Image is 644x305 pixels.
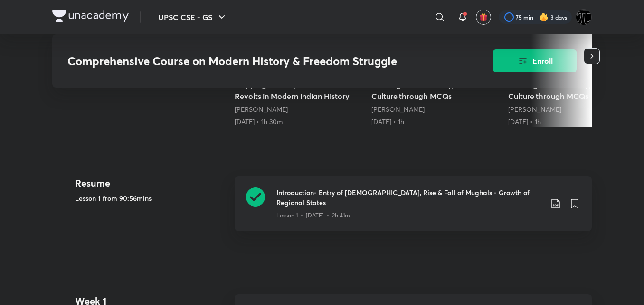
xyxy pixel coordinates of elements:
[479,13,488,21] img: avatar
[276,187,542,207] h3: Introduction- Entry of [DEMOGRAPHIC_DATA], Rise & Fall of Mughals - Growth of Regional States
[508,105,561,114] a: [PERSON_NAME]
[52,10,129,22] img: Company Logo
[476,10,491,25] button: avatar
[493,49,577,72] button: Enroll
[52,10,129,24] a: Company Logo
[75,176,227,190] h4: Resume
[235,79,364,102] h5: Mapping Civilian, Peasants & Tribal Revolts in Modern Indian History
[576,9,592,25] img: Watcher
[371,79,501,102] h5: Revising Indian History, Art & Culture through MCQs
[371,117,501,127] div: 21st May • 1h
[371,105,425,114] a: [PERSON_NAME]
[235,105,288,114] a: [PERSON_NAME]
[67,54,439,68] h3: Comprehensive Course on Modern History & Freedom Struggle
[152,8,233,27] button: UPSC CSE - GS
[508,105,637,114] div: Pratik Nayak
[75,193,227,203] h5: Lesson 1 from 90:56mins
[508,79,637,102] h5: Revising Indian History, Art & Culture through MCQs (part-2)
[508,117,637,127] div: 22nd May • 1h
[539,12,549,22] img: streak
[235,117,364,127] div: 21st Mar • 1h 30m
[235,105,364,114] div: Pratik Nayak
[276,211,350,220] p: Lesson 1 • [DATE] • 2h 41m
[235,176,592,243] a: Introduction- Entry of [DEMOGRAPHIC_DATA], Rise & Fall of Mughals - Growth of Regional StatesLess...
[371,105,501,114] div: Pratik Nayak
